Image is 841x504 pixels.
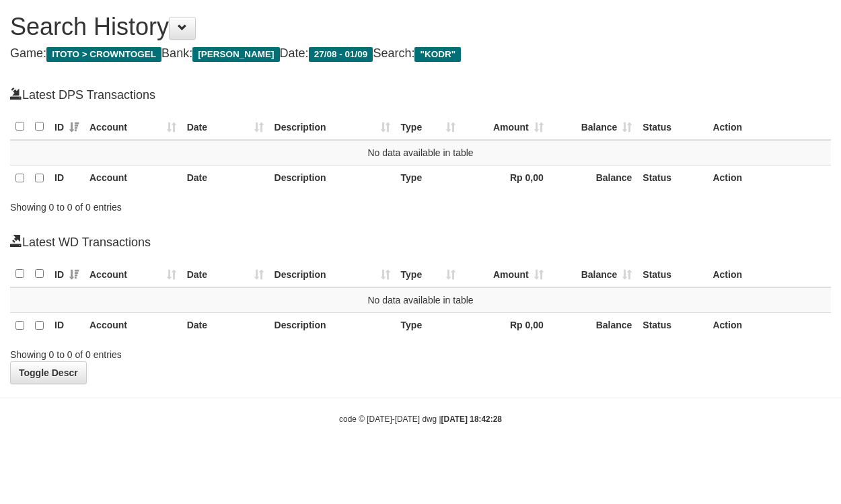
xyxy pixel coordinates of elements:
span: [PERSON_NAME] [192,47,279,62]
th: Action [707,312,831,338]
th: Balance [549,312,638,338]
th: Status [637,166,707,192]
h1: Search History [10,13,831,40]
th: ID: activate to sort column ascending [49,114,84,140]
th: Description [269,166,396,192]
th: Description: activate to sort column ascending [269,114,396,140]
th: Description: activate to sort column ascending [269,261,396,287]
th: Account [84,312,182,338]
th: Status [637,261,707,287]
h4: Latest WD Transactions [10,234,831,250]
th: Type: activate to sort column ascending [396,114,462,140]
th: Date: activate to sort column ascending [182,261,269,287]
th: Date [182,166,269,192]
th: Rp 0,00 [461,166,549,192]
span: 27/08 - 01/09 [309,47,373,62]
th: Account: activate to sort column ascending [84,261,182,287]
th: Balance: activate to sort column ascending [549,114,638,140]
h4: Game: Bank: Date: Search: [10,47,831,61]
div: Showing 0 to 0 of 0 entries [10,343,340,361]
th: Rp 0,00 [461,312,549,338]
th: Description [269,312,396,338]
th: ID [49,312,84,338]
strong: [DATE] 18:42:28 [441,415,502,424]
th: Amount: activate to sort column ascending [461,114,549,140]
h4: Latest DPS Transactions [10,87,831,102]
th: Balance: activate to sort column ascending [549,261,638,287]
th: Action [707,114,831,140]
div: Showing 0 to 0 of 0 entries [10,195,340,214]
td: No data available in table [10,287,831,313]
th: Type [396,312,462,338]
span: "KODR" [414,47,461,62]
th: Type [396,166,462,192]
th: Balance [549,166,638,192]
th: Account [84,166,182,192]
th: Account: activate to sort column ascending [84,114,182,140]
th: Action [707,261,831,287]
th: ID: activate to sort column ascending [49,261,84,287]
small: code © [DATE]-[DATE] dwg | [339,415,502,424]
th: Amount: activate to sort column ascending [461,261,549,287]
span: ITOTO > CROWNTOGEL [46,47,161,62]
a: Toggle Descr [10,361,87,384]
th: Date [182,312,269,338]
th: Type: activate to sort column ascending [396,261,462,287]
th: Status [637,312,707,338]
th: Status [637,114,707,140]
td: No data available in table [10,140,831,166]
th: Action [707,166,831,192]
th: ID [49,166,84,192]
th: Date: activate to sort column ascending [182,114,269,140]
